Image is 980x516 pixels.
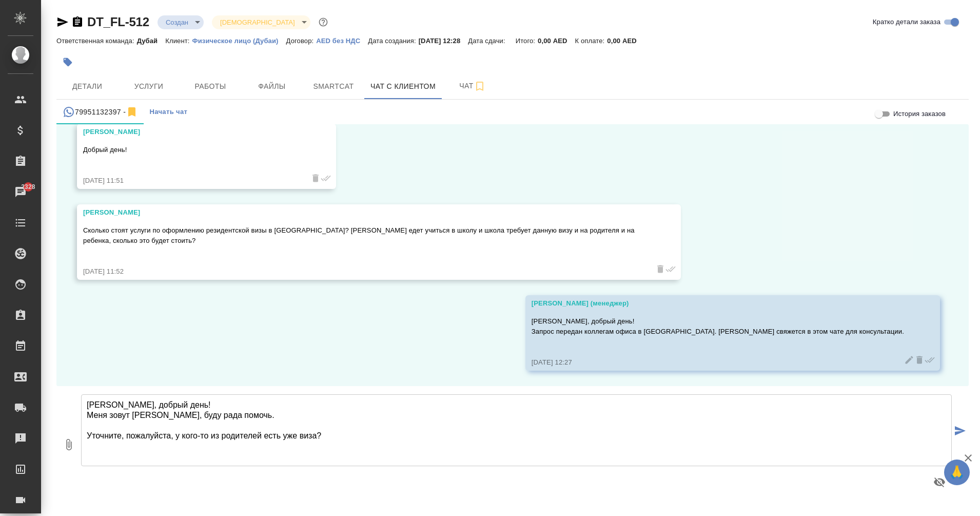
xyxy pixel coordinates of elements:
a: AED без НДС [316,36,368,45]
button: Начать чат [144,100,192,124]
div: [DATE] 11:51 [83,176,300,186]
div: [PERSON_NAME] [83,127,300,137]
p: Добрый день! [83,145,300,155]
p: Сколько стоят услуги по оформлению резидентской визы в [GEOGRAPHIC_DATA]? [PERSON_NAME] едет учит... [83,225,645,246]
span: Чат с клиентом [370,80,436,93]
a: Физическое лицо (Дубаи) [192,36,286,45]
span: Кратко детали заказа [873,17,940,27]
a: 2328 [3,179,38,205]
div: Создан [158,15,204,29]
p: Клиент: [165,37,192,45]
div: [PERSON_NAME] (менеджер) [532,298,904,309]
p: 0,00 AED [538,37,575,45]
svg: Отписаться [126,106,138,118]
p: 0,00 AED [607,37,644,45]
p: Физическое лицо (Дубаи) [192,37,286,45]
button: Доп статусы указывают на важность/срочность заказа [317,15,330,29]
p: Дата создания: [368,37,418,45]
span: Услуги [124,80,173,93]
p: [DATE] 12:28 [419,37,468,45]
div: [PERSON_NAME] [83,207,645,218]
p: К оплате: [575,37,607,45]
div: [DATE] 12:27 [532,357,904,368]
span: Файлы [247,80,297,93]
p: [PERSON_NAME], добрый день! Запрос передан коллегам офиса в [GEOGRAPHIC_DATA]. [PERSON_NAME] свяж... [532,316,904,337]
button: Скопировать ссылку [71,16,84,28]
p: Ответственная команда: [56,37,137,45]
button: Добавить тэг [56,51,79,73]
p: Договор: [286,37,317,45]
span: Работы [186,80,235,93]
button: Предпросмотр [927,470,952,494]
button: Создан [163,18,191,27]
a: DT_FL-512 [87,15,149,29]
span: Smartcat [309,80,358,93]
button: Скопировать ссылку для ЯМессенджера [56,16,69,28]
button: 🙏 [944,460,970,485]
svg: Подписаться [474,80,486,92]
span: 2328 [15,182,41,192]
div: simple tabs example [56,100,969,124]
p: Дубай [137,37,166,45]
p: AED без НДС [316,37,368,45]
button: [DEMOGRAPHIC_DATA] [217,18,298,27]
p: Дата сдачи: [468,37,507,45]
span: Детали [63,80,112,93]
span: 🙏 [948,462,966,483]
span: Чат [448,80,497,92]
div: Создан [212,15,310,29]
div: 79951132397 (Прасковья) - (undefined) [63,106,138,119]
p: Итого: [516,37,538,45]
span: История заказов [893,109,946,119]
div: [DATE] 11:52 [83,266,645,277]
span: Начать чат [149,106,187,118]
